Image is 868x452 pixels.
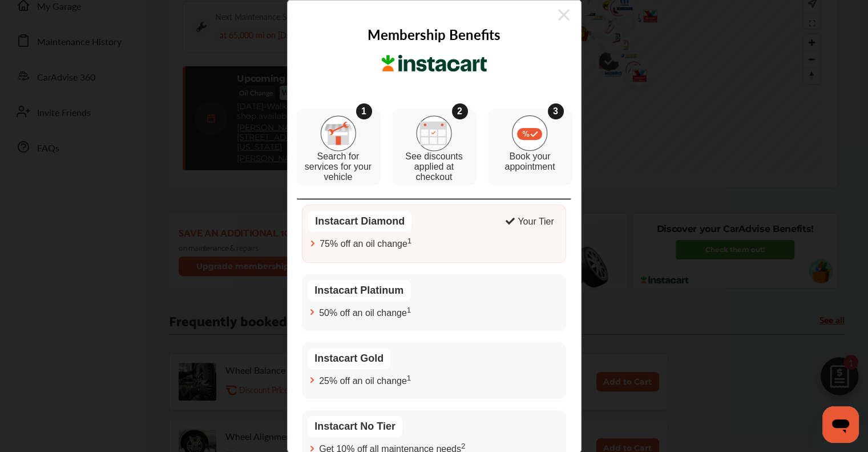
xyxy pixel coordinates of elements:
div: Instacart Platinum [308,280,410,301]
p: See discounts applied at checkout [398,152,471,183]
div: Your Tier [518,217,554,227]
h2: Membership Benefits [368,25,500,44]
img: ca-chevron-right.3d01df95.svg [308,307,317,317]
span: 25% off an oil change [319,374,411,387]
sup: 1 [407,306,411,314]
p: Search for services for your vehicle [302,152,375,183]
div: 1 [356,104,372,120]
sup: 1 [407,237,411,246]
p: Book your appointment [494,152,567,173]
div: Instacart No Tier [308,417,402,438]
iframe: Button to launch messaging window [822,406,859,443]
div: Instacart Diamond [308,211,411,233]
span: 75% off an oil change [320,237,411,250]
span: 50% off an oil change [319,306,411,318]
div: Instacart Gold [308,349,390,370]
img: step_2.918256d4.svg [416,115,452,151]
div: 3 [548,104,564,120]
sup: 1 [407,374,411,383]
img: instacart_new_logo.2b80f2bd.svg [380,55,488,73]
img: ca-chevron-right.3d01df95.svg [308,239,317,248]
div: 2 [452,104,468,120]
img: step_3.09f6a156.svg [512,116,548,151]
img: ca-chevron-right.3d01df95.svg [308,376,317,385]
sup: 2 [461,442,465,451]
img: step_1.19e0b7d1.svg [320,115,356,151]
